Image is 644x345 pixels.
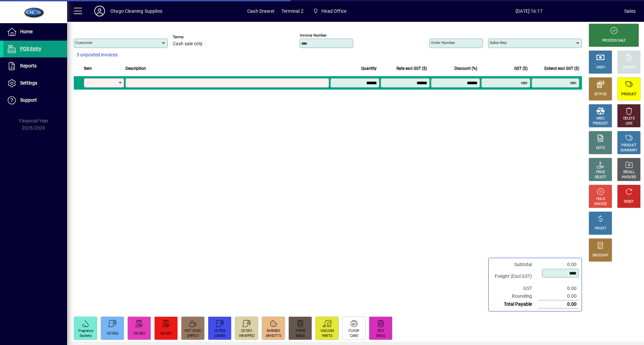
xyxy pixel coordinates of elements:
[623,65,636,70] div: CHARGE
[187,334,199,339] div: 2HPDC1
[350,334,358,339] div: CARE
[376,334,385,339] div: BAGS
[79,334,92,339] div: Sachets
[239,334,254,339] div: WRAPPED
[624,199,634,204] div: RESET
[76,51,118,58] span: 3 unposted invoices
[125,65,146,72] span: Description
[626,121,632,126] div: LINE
[539,292,579,300] td: 0.00
[3,92,67,109] a: Support
[593,121,608,126] div: PRODUCT
[84,65,92,72] span: Item
[621,143,636,148] div: PRODUCT
[539,300,579,308] td: 0.00
[514,65,528,72] span: GST ($)
[490,40,506,45] mat-label: Sales rep
[107,331,118,336] div: CS1055
[348,329,359,334] div: FLOOR
[214,334,226,339] div: JUMBO
[295,329,306,334] div: TUFFIE
[133,331,145,336] div: CS1402
[544,65,579,72] span: Extend excl GST ($)
[310,5,349,17] span: Head Office
[454,65,477,72] span: Discount (%)
[3,75,67,92] a: Settings
[434,6,624,16] span: [DATE] 16:17
[296,334,305,339] div: BAGS
[321,6,346,16] span: Head Office
[602,38,626,43] div: PROCESS SALE
[539,285,579,292] td: 0.00
[491,300,539,308] td: Total Payable
[621,148,637,153] div: SUMMARY
[592,253,608,258] div: DISCOUNT
[184,329,201,334] div: HOT CHOC
[596,197,605,202] div: HOLD
[214,329,225,334] div: CS7006
[266,334,281,339] div: ARNOTTS
[361,65,377,72] span: Quantity
[173,35,213,39] span: Terms
[623,170,635,175] div: RECALL
[3,58,67,75] a: Reports
[594,202,606,207] div: INVOICE
[320,329,334,334] div: VACUUM
[396,65,427,72] span: Rate excl GST ($)
[241,329,252,334] div: CS1001
[300,33,327,38] mat-label: Invoice number
[20,97,37,103] span: Support
[596,65,605,70] div: CASH
[322,334,332,339] div: PARTS
[596,146,605,151] div: NOTE
[431,40,455,45] mat-label: Order number
[20,63,37,68] span: Reports
[491,268,539,285] td: Freight (Excl GST)
[267,329,280,334] div: 8ARNBIS
[89,5,110,17] button: Profile
[621,92,636,97] div: PRODUCT
[160,331,172,336] div: CS1421
[539,261,579,268] td: 0.00
[623,116,635,121] div: DELETE
[247,6,275,16] span: Cash Drawer
[491,261,539,268] td: Subtotal
[110,6,162,16] div: Otago Cleaning Supplies
[596,116,604,121] div: MISC
[594,92,607,97] div: EFTPOS
[595,175,606,180] div: SELECT
[3,23,67,40] a: Home
[173,41,203,47] span: Cash sale only
[281,6,304,16] span: Terminal 2
[75,40,93,45] mat-label: Customer
[74,49,120,61] button: 3 unposted invoices
[622,175,636,180] div: INVOICES
[20,46,41,51] span: POS Entry
[378,329,384,334] div: ECO
[20,80,37,86] span: Settings
[491,292,539,300] td: Rounding
[596,170,605,175] div: PRICE
[624,6,636,16] div: Sales
[78,329,93,334] div: Fragrance
[595,226,606,231] div: PROFIT
[20,29,33,34] span: Home
[491,285,539,292] td: GST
